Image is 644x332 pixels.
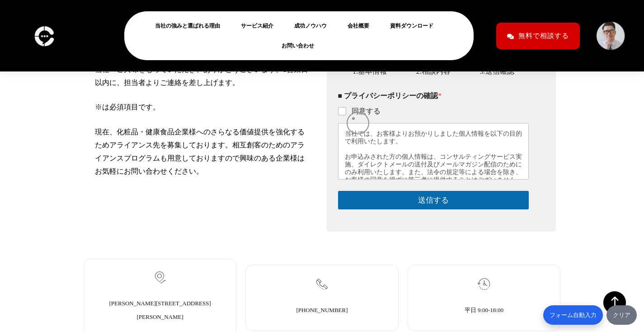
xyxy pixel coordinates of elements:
a: 当社の強みと選ばれる理由 [155,20,227,31]
p: 現在、化粧品・健康食品企業様へのさらなる価値提供を強化するためアライアンス先を募集しております。相互創客のためのアライアンスプログラムも用意しておりますので興味のある企業様はお気軽にお問い合わせ... [95,126,311,178]
a: [PERSON_NAME][STREET_ADDRESS][PERSON_NAME] [109,300,211,320]
a: 成功ノウハウ [294,20,334,31]
p: ※は必須項目です。 [95,101,311,114]
button: 送信する [338,191,529,209]
button: クリア [606,305,637,325]
p: 当社へご興味をもっていただき、ありがとうございます。1営業日以内に、担当者よりご連絡を差し上げます。 [95,63,311,90]
a: お問い合わせ [282,40,321,51]
label: 同意する [346,107,381,116]
a: 無料で相談する [496,23,580,49]
a: 平日 9:00-18:00 [465,307,503,313]
a: 会社概要 [348,20,376,31]
a: 資料ダウンロード [390,20,441,31]
a: logo-c [32,31,56,39]
div: 当社では、お客様よりお預かりしました個人情報を以下の目的で利用いたします。 お申込みされた方の個人情報は、コンサルティングサービス実施、ダイレクトメールの送付及びメールマガジン配信のためにのみ利... [338,123,529,180]
legend: ■ プライバシーポリシーの確認 [338,91,442,100]
img: logo-c [32,23,56,49]
a: [PHONE_NUMBER] [296,307,348,313]
button: フォーム自動入力 [543,305,603,325]
span: 無料で相談する [518,28,569,44]
a: サービス紹介 [241,20,281,31]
